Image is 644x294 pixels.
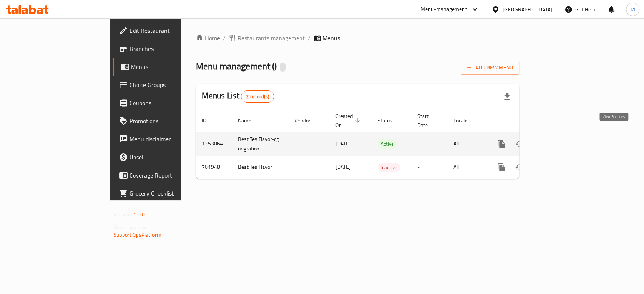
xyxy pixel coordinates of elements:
[232,132,289,156] td: Best Tea Flavor-cg migration
[196,58,277,75] span: Menu management ( )
[129,80,211,89] span: Choice Groups
[323,34,340,43] span: Menus
[461,61,519,75] button: Add New Menu
[378,163,400,172] span: Inactive
[503,5,552,14] div: [GEOGRAPHIC_DATA]
[113,58,217,76] a: Menus
[417,112,438,130] span: Start Date
[114,230,161,240] a: Support.OpsPlatform
[421,5,467,14] div: Menu-management
[113,184,217,202] a: Grocery Checklist
[467,63,513,72] span: Add New Menu
[335,112,363,130] span: Created On
[498,87,516,106] div: Export file
[114,210,132,219] span: Version:
[113,40,217,58] a: Branches
[114,222,148,232] span: Get support on:
[630,5,635,14] span: M
[129,44,211,53] span: Branches
[295,116,320,125] span: Vendor
[113,94,217,112] a: Coupons
[133,210,145,219] span: 1.0.0
[229,34,305,43] a: Restaurants management
[510,158,529,176] button: Change Status
[129,98,211,107] span: Coupons
[492,135,510,153] button: more
[129,116,211,126] span: Promotions
[196,34,519,43] nav: breadcrumb
[223,34,226,43] li: /
[113,76,217,94] a: Choice Groups
[447,132,486,156] td: All
[113,148,217,166] a: Upsell
[492,158,510,176] button: more
[378,140,397,149] span: Active
[113,112,217,130] a: Promotions
[411,156,447,179] td: -
[113,21,217,40] a: Edit Restaurant
[129,189,211,198] span: Grocery Checklist
[308,34,310,43] li: /
[510,135,529,153] button: Change Status
[202,90,274,103] h2: Menus List
[129,153,211,162] span: Upsell
[447,156,486,179] td: All
[335,162,351,172] span: [DATE]
[113,130,217,148] a: Menu disclaimer
[378,163,400,172] div: Inactive
[129,135,211,144] span: Menu disclaimer
[241,90,274,103] div: Total records count
[232,156,289,179] td: Best Tea Flavor
[238,116,261,125] span: Name
[335,139,351,149] span: [DATE]
[241,93,274,100] span: 2 record(s)
[129,171,211,180] span: Coverage Report
[453,116,477,125] span: Locale
[238,34,305,43] span: Restaurants management
[411,132,447,156] td: -
[129,26,211,35] span: Edit Restaurant
[131,62,211,71] span: Menus
[378,116,402,125] span: Status
[202,116,216,125] span: ID
[486,109,571,132] th: Actions
[196,109,571,179] table: enhanced table
[113,166,217,184] a: Coverage Report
